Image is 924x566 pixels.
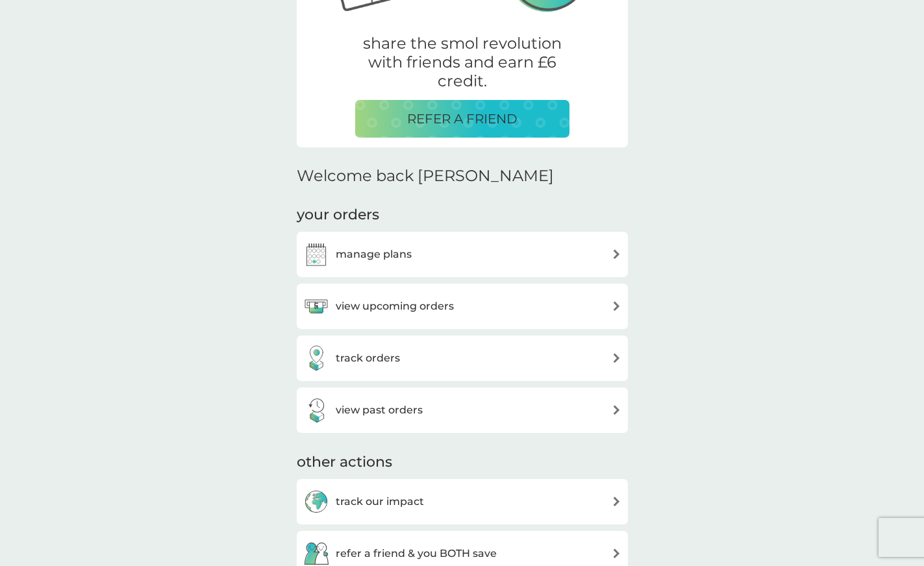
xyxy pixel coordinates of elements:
h2: Welcome back [PERSON_NAME] [297,167,554,186]
img: arrow right [612,548,621,558]
p: share the smol revolution with friends and earn £6 credit. [355,34,569,90]
img: arrow right [612,405,621,415]
h3: view upcoming orders [336,298,454,315]
h3: your orders [297,205,379,225]
h3: track orders [336,350,400,367]
button: REFER A FRIEND [355,100,569,138]
img: arrow right [612,497,621,506]
h3: refer a friend & you BOTH save [336,545,497,562]
h3: track our impact [336,493,424,510]
h3: view past orders [336,402,423,419]
img: arrow right [612,249,621,259]
h3: manage plans [336,246,412,263]
h3: other actions [297,452,392,473]
img: arrow right [612,353,621,363]
img: arrow right [612,301,621,311]
p: REFER A FRIEND [407,108,518,129]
